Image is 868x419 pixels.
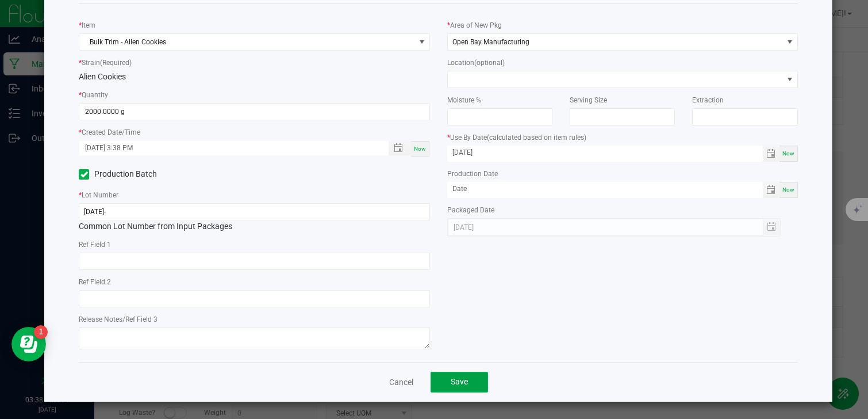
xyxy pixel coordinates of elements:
[447,205,494,215] label: Packaged Date
[474,59,505,67] span: (optional)
[447,182,763,196] input: Date
[782,186,794,193] span: Now
[447,169,498,179] label: Production Date
[447,95,481,105] label: Moisture %
[79,168,245,180] label: Production Batch
[79,203,429,233] div: Common Lot Number from Input Packages
[79,141,376,155] input: Created Datetime
[447,132,586,143] label: Use By Date
[11,327,46,361] iframe: Resource center
[79,277,111,287] label: Ref Field 2
[34,325,48,339] iframe: Resource center unread badge
[570,95,607,105] label: Serving Size
[450,20,502,31] label: Area of New Pkg
[82,190,118,200] label: Lot Number
[82,127,140,138] label: Created Date/Time
[447,146,763,160] input: Date
[451,377,468,386] span: Save
[763,146,779,162] span: Toggle calendar
[82,58,132,68] label: Strain
[447,58,505,68] label: Location
[79,239,111,250] label: Ref Field 1
[82,20,95,31] label: Item
[414,146,426,152] span: Now
[389,376,413,388] a: Cancel
[452,38,529,46] span: Open Bay Manufacturing
[100,59,132,67] span: (Required)
[79,72,126,81] span: Alien Cookies
[82,90,108,100] label: Quantity
[431,372,488,393] button: Save
[782,150,794,157] span: Now
[79,34,414,50] span: Bulk Trim - Alien Cookies
[79,314,158,325] label: Release Notes/Ref Field 3
[487,134,586,142] span: (calculated based on item rules)
[763,182,779,198] span: Toggle calendar
[692,95,724,105] label: Extraction
[389,141,411,155] span: Toggle popup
